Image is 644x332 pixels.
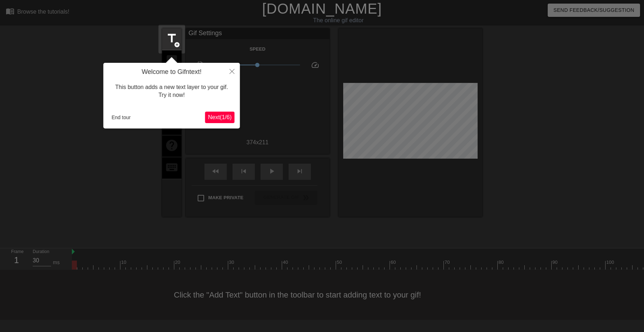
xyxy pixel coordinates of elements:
button: End tour [109,112,134,123]
div: This button adds a new text layer to your gif. Try it now! [109,76,235,107]
h4: Welcome to Gifntext! [109,68,235,76]
span: Next ( 1 / 6 ) [208,114,232,120]
button: Close [224,63,240,79]
button: Next [205,112,235,123]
